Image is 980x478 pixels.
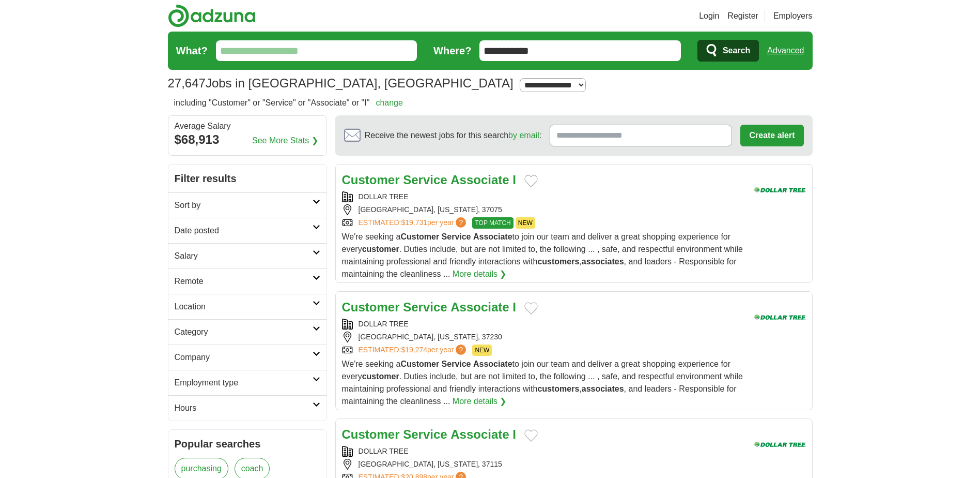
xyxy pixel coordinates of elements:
a: Employment type [168,370,326,395]
strong: Service [403,300,447,314]
h2: Remote [175,275,313,288]
h2: Employment type [175,377,313,389]
strong: Customer [342,300,400,314]
a: ESTIMATED:$19,731per year? [359,217,469,229]
span: $19,274 [401,346,427,354]
h2: Filter results [168,165,326,192]
strong: Customer [400,232,439,241]
strong: I [512,300,516,314]
h2: Hours [175,402,313,414]
a: Customer Service Associate I [342,300,517,314]
strong: Associate [450,173,509,187]
h2: Date posted [175,225,313,237]
span: TOP MATCH [472,217,513,229]
div: [GEOGRAPHIC_DATA], [US_STATE], 37115 [342,459,746,470]
span: $19,731 [401,218,427,227]
h2: Salary [175,250,313,262]
span: NEW [472,345,492,356]
button: Add to favorite jobs [524,429,538,442]
h2: Company [175,351,313,364]
button: Create alert [740,125,803,146]
a: Login [699,10,719,22]
span: ? [456,217,466,228]
h1: Jobs in [GEOGRAPHIC_DATA], [GEOGRAPHIC_DATA] [168,76,514,90]
strong: Associate [450,427,509,441]
a: DOLLAR TREE [359,192,409,201]
strong: Service [442,232,471,241]
img: Dollar Tree logo [754,171,806,210]
a: Category [168,319,326,345]
span: We're seeking a to join our team and deliver a great shopping experience for every . Duties inclu... [342,360,743,406]
strong: Associate [473,360,512,368]
strong: Associate [450,300,509,314]
a: Sort by [168,192,326,218]
a: More details ❯ [453,395,507,408]
img: Dollar Tree logo [754,425,806,464]
div: $68,913 [175,130,320,149]
strong: associates [582,257,624,266]
a: Location [168,294,326,319]
button: Add to favorite jobs [524,302,538,315]
strong: customer [362,245,399,253]
a: Salary [168,243,326,268]
a: Customer Service Associate I [342,173,517,187]
a: More details ❯ [453,268,507,280]
button: Add to favorite jobs [524,175,538,187]
strong: I [512,173,516,187]
strong: Service [403,173,447,187]
h2: Sort by [175,199,313,212]
strong: Service [442,360,471,368]
strong: I [512,427,516,441]
span: Search [723,40,750,61]
a: See More Stats ❯ [252,135,318,147]
label: Where? [433,43,471,58]
strong: Customer [342,173,400,187]
h2: Category [175,326,313,338]
a: Advanced [767,40,804,61]
a: Hours [168,395,326,421]
label: What? [176,43,208,58]
img: Adzuna logo [168,4,256,27]
div: [GEOGRAPHIC_DATA], [US_STATE], 37075 [342,204,746,215]
a: ESTIMATED:$19,274per year? [359,345,469,356]
a: Date posted [168,218,326,243]
div: Average Salary [175,122,320,130]
strong: associates [582,384,624,393]
a: Company [168,345,326,370]
span: NEW [516,217,535,229]
a: DOLLAR TREE [359,320,409,328]
div: [GEOGRAPHIC_DATA], [US_STATE], 37230 [342,332,746,342]
a: DOLLAR TREE [359,447,409,455]
h2: including "Customer" or "Service" or "Associate" or "I" [174,97,403,109]
strong: Associate [473,232,512,241]
span: 27,647 [168,74,206,93]
span: We're seeking a to join our team and deliver a great shopping experience for every . Duties inclu... [342,232,743,278]
h2: Location [175,301,313,313]
a: change [376,98,403,107]
strong: Customer [400,360,439,368]
a: by email [508,131,539,140]
a: Remote [168,268,326,294]
button: Search [697,40,759,62]
img: Dollar Tree logo [754,298,806,337]
strong: customers [537,384,579,393]
strong: Customer [342,427,400,441]
strong: customers [537,257,579,266]
strong: Service [403,427,447,441]
span: Receive the newest jobs for this search : [365,129,541,142]
a: Employers [773,10,813,22]
a: Customer Service Associate I [342,427,517,441]
h2: Popular searches [175,436,320,452]
span: ? [456,345,466,355]
a: Register [727,10,758,22]
strong: customer [362,372,399,381]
